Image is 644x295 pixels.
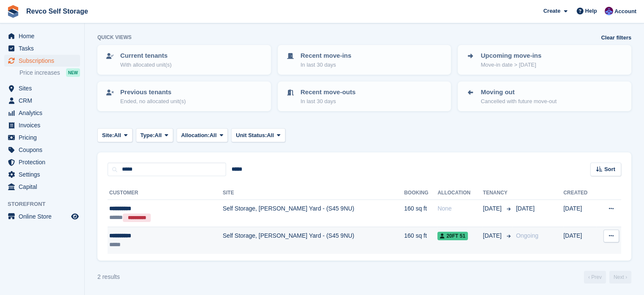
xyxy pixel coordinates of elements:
[4,107,80,119] a: menu
[609,271,631,284] a: Next
[279,82,451,110] a: Recent move-outs In last 30 days
[4,181,80,193] a: menu
[102,131,114,140] span: Site:
[437,186,483,200] th: Allocation
[98,46,270,74] a: Current tenants With allocated unit(s)
[97,128,133,142] button: Site: All
[563,200,597,227] td: [DATE]
[481,61,541,69] p: Move-in date > [DATE]
[604,165,615,174] span: Sort
[19,42,69,54] span: Tasks
[97,34,132,41] h6: Quick views
[301,97,356,106] p: In last 30 days
[236,131,267,140] span: Unit Status:
[19,211,69,222] span: Online Store
[584,271,606,284] a: Previous
[155,131,162,140] span: All
[543,7,560,15] span: Create
[481,87,556,97] p: Moving out
[563,186,597,200] th: Created
[19,82,69,94] span: Sites
[8,200,84,208] span: Storefront
[19,107,69,119] span: Analytics
[4,30,80,42] a: menu
[481,51,541,61] p: Upcoming move-ins
[4,95,80,107] a: menu
[19,156,69,168] span: Protection
[614,7,636,16] span: Account
[437,204,483,213] div: None
[120,87,186,97] p: Previous tenants
[19,68,80,77] a: Price increases NEW
[4,42,80,54] a: menu
[120,97,186,106] p: Ended, no allocated unit(s)
[19,30,69,42] span: Home
[141,131,155,140] span: Type:
[70,211,80,222] a: Preview store
[120,51,171,61] p: Current tenants
[19,181,69,193] span: Capital
[4,82,80,94] a: menu
[4,132,80,143] a: menu
[4,55,80,67] a: menu
[483,186,512,200] th: Tenancy
[4,119,80,131] a: menu
[19,169,69,180] span: Settings
[177,128,228,142] button: Allocation: All
[223,227,404,254] td: Self Storage, [PERSON_NAME] Yard - (S45 9NU)
[582,271,633,284] nav: Page
[114,131,121,140] span: All
[279,46,451,74] a: Recent move-ins In last 30 days
[23,4,91,18] a: Revco Self Storage
[516,232,538,239] span: Ongoing
[7,5,19,18] img: stora-icon-8386f47178a22dfd0bd8f6a31ec36ba5ce8667c1dd55bd0f319d3a0aa187defe.svg
[19,69,60,77] span: Price increases
[97,273,120,281] div: 2 results
[4,156,80,168] a: menu
[301,51,351,61] p: Recent move-ins
[4,211,80,222] a: menu
[516,205,534,212] span: [DATE]
[4,144,80,156] a: menu
[301,61,351,69] p: In last 30 days
[563,227,597,254] td: [DATE]
[19,55,69,67] span: Subscriptions
[136,128,173,142] button: Type: All
[585,7,597,15] span: Help
[437,232,468,240] span: 20ft 51
[481,97,556,106] p: Cancelled with future move-out
[223,186,404,200] th: Site
[601,34,631,42] a: Clear filters
[483,231,503,240] span: [DATE]
[19,95,69,107] span: CRM
[210,131,217,140] span: All
[459,46,630,74] a: Upcoming move-ins Move-in date > [DATE]
[108,186,223,200] th: Customer
[231,128,285,142] button: Unit Status: All
[404,200,437,227] td: 160 sq ft
[223,200,404,227] td: Self Storage, [PERSON_NAME] Yard - (S45 9NU)
[4,169,80,180] a: menu
[19,132,69,143] span: Pricing
[267,131,274,140] span: All
[19,144,69,156] span: Coupons
[19,119,69,131] span: Invoices
[181,131,210,140] span: Allocation:
[98,82,270,110] a: Previous tenants Ended, no allocated unit(s)
[404,227,437,254] td: 160 sq ft
[301,87,356,97] p: Recent move-outs
[483,204,503,213] span: [DATE]
[66,68,80,77] div: NEW
[459,82,630,110] a: Moving out Cancelled with future move-out
[120,61,171,69] p: With allocated unit(s)
[605,7,613,15] img: Lianne Revell
[404,186,437,200] th: Booking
